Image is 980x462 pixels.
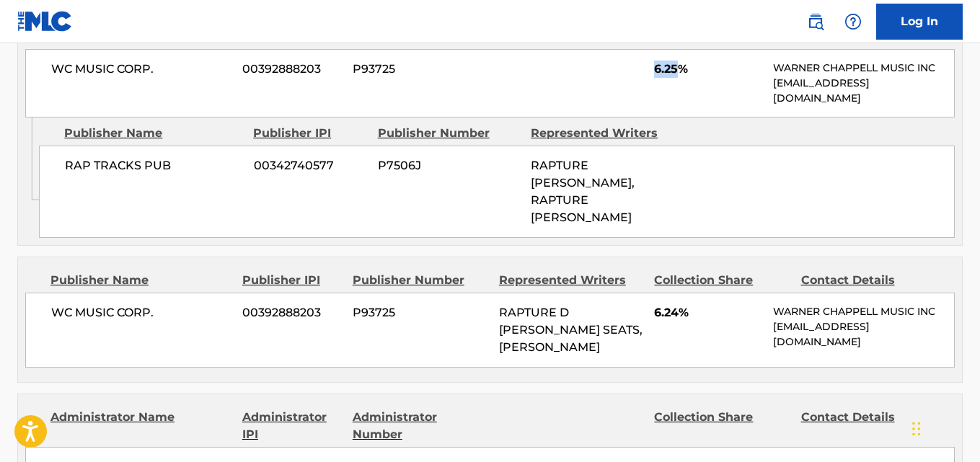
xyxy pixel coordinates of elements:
div: Administrator IPI [242,409,342,443]
div: Represented Writers [531,125,674,142]
p: WARNER CHAPPELL MUSIC INC [773,61,954,76]
span: WC MUSIC CORP. [51,304,231,321]
div: Administrator Number [353,409,488,443]
span: P7506J [378,157,520,174]
div: Collection Share [654,272,790,289]
span: 00342740577 [254,157,367,174]
div: Contact Details [801,272,937,289]
div: Administrator Name [50,409,231,443]
a: Log In [876,4,963,40]
img: MLC Logo [17,11,73,32]
div: Drag [912,407,921,450]
span: 00392888203 [242,304,342,321]
div: Publisher Name [50,272,231,289]
img: help [844,13,862,30]
p: [EMAIL_ADDRESS][DOMAIN_NAME] [773,319,954,350]
span: P93725 [353,61,488,78]
span: RAPTURE D [PERSON_NAME] SEATS, [PERSON_NAME] [499,306,643,354]
div: Collection Share [654,409,790,443]
span: RAPTURE [PERSON_NAME], RAPTURE [PERSON_NAME] [531,159,635,224]
iframe: Chat Widget [908,393,980,462]
p: [EMAIL_ADDRESS][DOMAIN_NAME] [773,76,954,106]
p: WARNER CHAPPELL MUSIC INC [773,304,954,319]
img: search [807,13,824,30]
div: Publisher Number [378,125,521,142]
div: Publisher IPI [242,272,342,289]
span: P93725 [353,304,488,321]
div: Help [839,7,868,36]
a: Public Search [801,7,830,36]
div: Publisher Name [64,125,242,142]
span: 6.24% [654,304,762,321]
div: Represented Writers [499,272,644,289]
div: Publisher Number [353,272,488,289]
div: Publisher IPI [253,125,366,142]
span: RAP TRACKS PUB [65,157,243,174]
span: WC MUSIC CORP. [51,61,231,78]
div: Contact Details [801,409,937,443]
span: 6.25% [654,61,762,78]
span: 00392888203 [242,61,342,78]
